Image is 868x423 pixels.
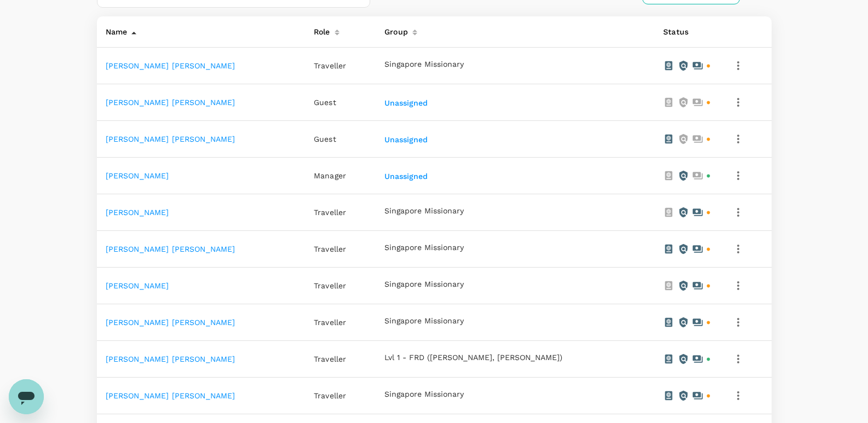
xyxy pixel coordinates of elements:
[106,281,169,290] a: [PERSON_NAME]
[314,391,346,400] span: Traveller
[106,135,235,143] a: [PERSON_NAME] [PERSON_NAME]
[654,16,720,48] th: Status
[384,354,562,362] button: Lvl 1 - FRD ([PERSON_NAME], [PERSON_NAME])
[314,61,346,70] span: Traveller
[384,390,464,399] button: Singapore Missionary
[106,318,235,327] a: [PERSON_NAME] [PERSON_NAME]
[106,355,235,363] a: [PERSON_NAME] [PERSON_NAME]
[106,98,235,107] a: [PERSON_NAME] [PERSON_NAME]
[384,172,430,181] button: Unassigned
[106,245,235,253] a: [PERSON_NAME] [PERSON_NAME]
[384,244,464,252] button: Singapore Missionary
[309,21,330,38] div: Role
[384,60,464,69] button: Singapore Missionary
[314,355,346,363] span: Traveller
[106,208,169,217] a: [PERSON_NAME]
[314,208,346,217] span: Traveller
[106,391,235,400] a: [PERSON_NAME] [PERSON_NAME]
[380,21,408,38] div: Group
[384,317,464,326] button: Singapore Missionary
[384,280,464,289] button: Singapore Missionary
[314,135,336,143] span: Guest
[106,61,235,70] a: [PERSON_NAME] [PERSON_NAME]
[314,318,346,327] span: Traveller
[314,281,346,290] span: Traveller
[384,99,430,108] button: Unassigned
[314,171,346,180] span: Manager
[384,207,464,216] button: Singapore Missionary
[101,21,128,38] div: Name
[314,98,336,107] span: Guest
[314,245,346,253] span: Traveller
[9,379,44,414] iframe: Button to launch messaging window
[106,171,169,180] a: [PERSON_NAME]
[384,136,430,144] button: Unassigned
